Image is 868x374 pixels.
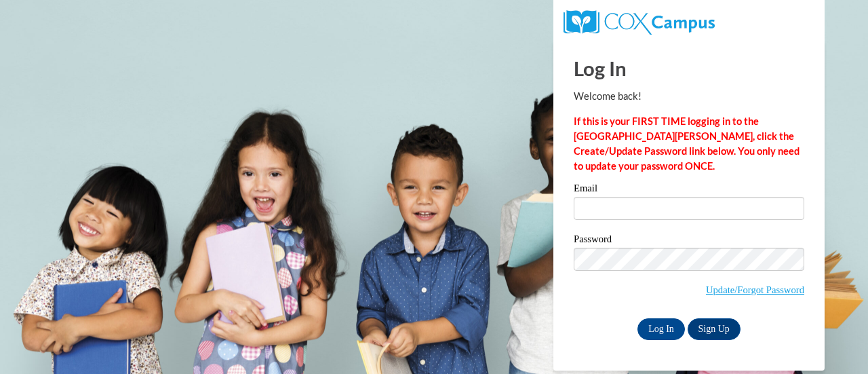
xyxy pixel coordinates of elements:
strong: If this is your FIRST TIME logging in to the [GEOGRAPHIC_DATA][PERSON_NAME], click the Create/Upd... [574,115,800,172]
h1: Log In [574,54,804,82]
a: COX Campus [564,16,715,27]
a: Sign Up [688,318,741,340]
p: Welcome back! [574,89,804,104]
a: Update/Forgot Password [706,284,804,295]
img: COX Campus [564,10,715,35]
input: Log In [637,318,685,340]
label: Password [574,234,804,248]
label: Email [574,183,804,197]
